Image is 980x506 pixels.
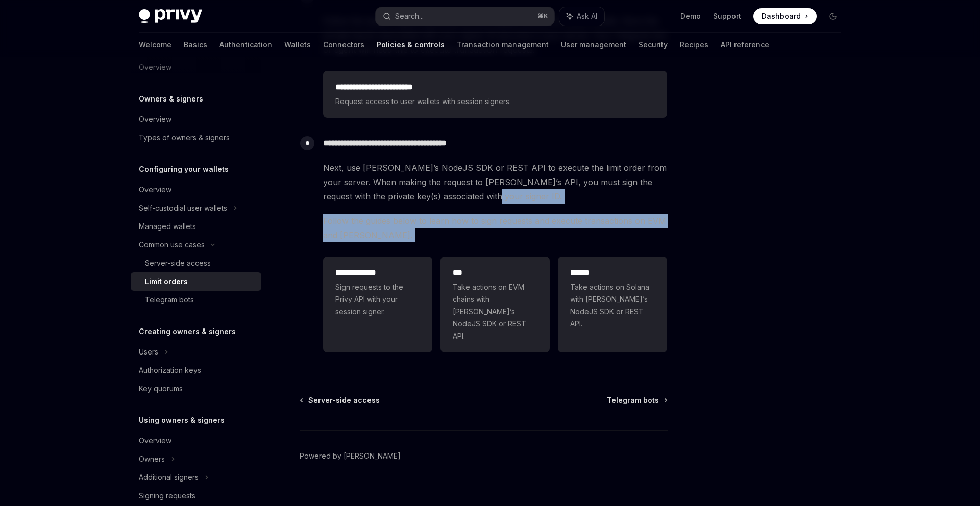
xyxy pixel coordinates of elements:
a: Server-side access [301,395,380,406]
a: Overview [131,181,261,199]
div: Users [139,346,158,358]
a: **** *Take actions on Solana with [PERSON_NAME]’s NodeJS SDK or REST API. [558,257,667,352]
div: Telegram bots [145,294,194,306]
a: Limit orders [131,272,261,291]
a: API reference [721,33,769,57]
span: Take actions on Solana with [PERSON_NAME]’s NodeJS SDK or REST API. [570,281,655,330]
a: Policies & controls [377,33,445,57]
div: Managed wallets [139,220,196,233]
div: Common use cases [139,239,205,251]
div: Signing requests [139,490,195,502]
div: Self-custodial user wallets [139,202,227,214]
h5: Owners & signers [139,93,203,105]
span: Server-side access [308,395,380,406]
a: Transaction management [457,33,549,57]
span: Sign requests to the Privy API with your session signer. [335,281,420,318]
a: **** **** ***Sign requests to the Privy API with your session signer. [323,257,432,352]
a: Types of owners & signers [131,129,261,147]
a: ***Take actions on EVM chains with [PERSON_NAME]’s NodeJS SDK or REST API. [440,257,550,352]
div: Types of owners & signers [139,132,230,144]
div: Overview [139,184,171,196]
div: Overview [139,113,171,125]
a: Managed wallets [131,217,261,236]
div: Server-side access [145,257,211,269]
a: Welcome [139,33,171,57]
a: Security [639,33,668,57]
h5: Using owners & signers [139,414,225,426]
span: ⌘ K [537,12,548,20]
button: Toggle dark mode [825,8,841,24]
a: Telegram bots [607,395,667,406]
a: Recipes [680,33,708,57]
div: Limit orders [145,275,188,288]
span: Dashboard [762,11,801,21]
a: Powered by [PERSON_NAME] [300,451,401,461]
div: Overview [139,435,171,447]
button: Search...⌘K [376,7,554,26]
a: Authorization keys [131,361,261,380]
div: Authorization keys [139,364,201,376]
a: Key quorums [131,380,261,398]
span: Ask AI [577,11,597,21]
a: Connectors [323,33,364,57]
a: Support [713,11,741,21]
a: User management [561,33,626,57]
div: Additional signers [139,471,199,484]
div: Search... [395,10,424,22]
a: Telegram bots [131,291,261,309]
h5: Creating owners & signers [139,325,236,338]
span: Telegram bots [607,395,659,406]
a: Dashboard [753,8,817,24]
a: Overview [131,432,261,450]
div: Owners [139,453,165,465]
span: Take actions on EVM chains with [PERSON_NAME]’s NodeJS SDK or REST API. [453,281,537,342]
button: Ask AI [559,7,604,26]
a: Authentication [219,33,272,57]
span: Next, use [PERSON_NAME]’s NodeJS SDK or REST API to execute the limit order from your server. Whe... [323,161,667,204]
a: Server-side access [131,254,261,272]
a: Wallets [284,33,311,57]
a: Overview [131,110,261,129]
img: dark logo [139,9,202,23]
span: Request access to user wallets with session signers. [335,95,655,108]
div: Key quorums [139,383,183,395]
span: Follow the guides below to learn how to sign requests and execute transactions on EVM and [PERSON... [323,214,667,242]
a: Signing requests [131,487,261,505]
a: Basics [184,33,207,57]
h5: Configuring your wallets [139,163,229,175]
a: Demo [680,11,701,21]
